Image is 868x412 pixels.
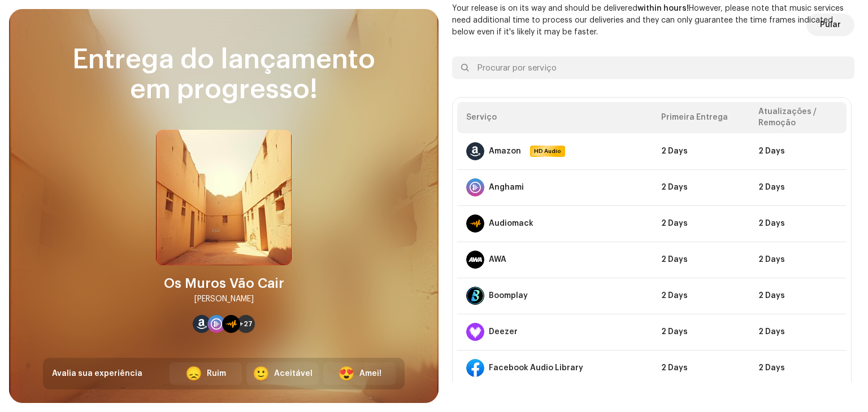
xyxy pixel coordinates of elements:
td: 2 Days [749,205,847,242]
td: 2 Days [652,242,749,278]
span: Pular [820,14,841,36]
div: 😍 [338,367,355,380]
div: Aceitável [274,368,313,380]
input: Procurar por serviço [452,56,854,79]
th: Primeira Entrega [652,102,749,133]
div: Boomplay [489,291,528,300]
td: 2 Days [749,169,847,205]
div: Deezer [489,327,518,336]
p: Your release is on its way and should be delivered However, please note that music services need ... [452,3,854,38]
td: 2 Days [652,350,749,386]
td: 2 Days [652,278,749,314]
td: 2 Days [652,169,749,205]
td: 2 Days [749,242,847,278]
div: Audiomack [489,219,533,228]
div: [PERSON_NAME] [194,292,254,306]
b: within hours! [637,5,689,12]
div: 😞 [185,367,202,380]
td: 2 Days [749,350,847,386]
td: 2 Days [749,314,847,350]
div: Os Muros Vão Cair [164,274,284,292]
div: 🙂 [253,367,270,380]
span: +27 [239,319,253,328]
div: Anghami [489,183,524,192]
div: AWA [489,255,506,264]
td: 2 Days [652,314,749,350]
span: Avalia sua experiência [52,370,142,378]
td: 2 Days [749,278,847,314]
th: Serviço [457,102,652,133]
td: 2 Days [652,205,749,242]
td: 2 Days [749,133,847,169]
th: Atualizações / Remoção [749,102,847,133]
div: Amazon [489,147,521,156]
div: Entrega do lançamento em progresso! [43,45,405,105]
span: HD Audio [531,147,564,156]
div: Ruim [207,368,226,380]
img: dd8f7fb6-9aff-4595-af89-04b0281201e2 [156,130,292,265]
div: Facebook Audio Library [489,363,583,372]
td: 2 Days [652,133,749,169]
button: Pular [806,14,854,36]
div: Amei! [359,368,381,380]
